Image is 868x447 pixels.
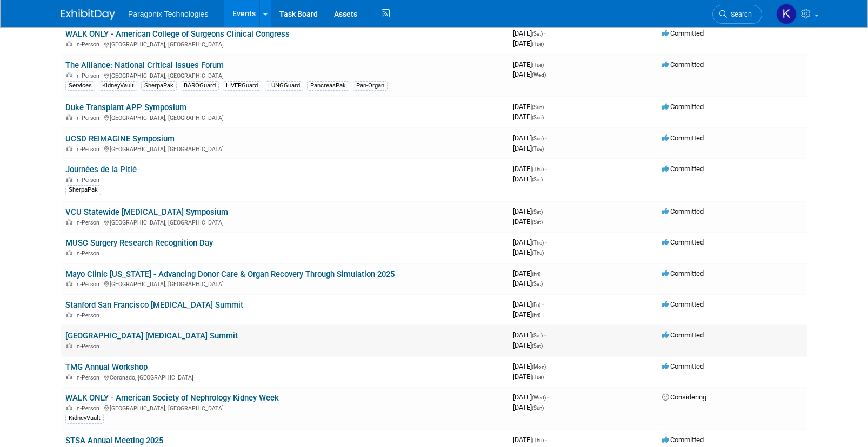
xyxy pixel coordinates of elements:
div: Services [65,81,95,91]
span: - [545,436,547,444]
span: (Sat) [532,209,543,215]
span: (Fri) [532,302,540,308]
span: (Sat) [532,333,543,338]
div: [GEOGRAPHIC_DATA], [GEOGRAPHIC_DATA] [65,279,504,288]
img: In-Person Event [66,312,72,317]
a: UCSD REIMAGINE Symposium [65,134,175,144]
span: (Tue) [532,62,544,68]
div: Pan-Organ [353,81,388,91]
span: - [544,29,546,37]
img: In-Person Event [66,41,72,46]
span: In-Person [75,219,103,226]
span: (Tue) [532,374,544,380]
span: - [544,207,546,215]
span: Committed [662,29,704,37]
a: The Alliance: National Critical Issues Forum [65,60,224,70]
span: Committed [662,165,704,173]
span: Search [727,10,752,18]
span: (Sun) [532,114,544,120]
span: In-Person [75,343,103,350]
span: [DATE] [513,279,543,287]
a: Search [712,5,762,24]
span: [DATE] [513,362,549,370]
span: In-Person [75,374,103,381]
img: In-Person Event [66,250,72,255]
span: - [547,362,549,370]
a: STSA Annual Meeting 2025 [65,436,163,445]
span: (Thu) [532,437,544,443]
div: BAROGuard [181,81,219,91]
span: (Wed) [532,72,546,78]
img: In-Person Event [66,114,72,120]
span: Committed [662,436,704,444]
a: Mayo Clinic [US_STATE] - Advancing Donor Care & Organ Recovery Through Simulation 2025 [65,269,395,279]
a: WALK ONLY - American College of Surgeons Clinical Congress [65,29,290,39]
a: [GEOGRAPHIC_DATA] [MEDICAL_DATA] Summit [65,331,238,341]
span: [DATE] [513,331,546,339]
div: LIVERGuard [223,81,261,91]
span: [DATE] [513,39,544,48]
a: Duke Transplant APP Symposium [65,103,186,112]
span: In-Person [75,114,103,121]
div: [GEOGRAPHIC_DATA], [GEOGRAPHIC_DATA] [65,39,504,48]
div: SherpaPak [65,185,101,195]
img: In-Person Event [66,405,72,410]
img: In-Person Event [66,281,72,286]
img: In-Person Event [66,177,72,182]
span: [DATE] [513,436,547,444]
div: LUNGGuard [265,81,303,91]
img: In-Person Event [66,219,72,225]
div: [GEOGRAPHIC_DATA], [GEOGRAPHIC_DATA] [65,218,504,226]
span: Committed [662,103,704,111]
div: KidneyVault [65,414,104,423]
span: In-Person [75,177,103,184]
span: Paragonix Technologies [128,10,208,18]
span: [DATE] [513,269,544,277]
span: In-Person [75,41,103,48]
span: - [542,269,544,277]
span: [DATE] [513,238,547,246]
span: [DATE] [513,165,547,173]
a: Stanford San Francisco [MEDICAL_DATA] Summit [65,300,243,310]
img: In-Person Event [66,374,72,380]
span: In-Person [75,146,103,153]
span: (Tue) [532,146,544,152]
span: - [545,103,547,111]
span: In-Person [75,405,103,412]
span: Committed [662,207,704,215]
span: [DATE] [513,175,543,183]
span: (Sat) [532,177,543,182]
span: (Mon) [532,364,546,370]
a: TMG Annual Workshop [65,362,148,372]
span: [DATE] [513,310,540,319]
a: VCU Statewide [MEDICAL_DATA] Symposium [65,207,228,217]
span: (Sat) [532,281,543,287]
span: [DATE] [513,372,544,381]
a: WALK ONLY - American Society of Nephrology Kidney Week [65,393,279,403]
span: [DATE] [513,403,544,411]
div: [GEOGRAPHIC_DATA], [GEOGRAPHIC_DATA] [65,71,504,79]
div: PancreasPak [307,81,349,91]
span: - [545,165,547,173]
span: [DATE] [513,218,543,226]
span: [DATE] [513,60,547,69]
span: (Sat) [532,343,543,349]
span: Committed [662,300,704,308]
span: [DATE] [513,113,544,121]
div: [GEOGRAPHIC_DATA], [GEOGRAPHIC_DATA] [65,144,504,153]
span: (Tue) [532,41,544,47]
a: Journées de la Pitié [65,165,137,174]
span: [DATE] [513,70,546,78]
span: In-Person [75,312,103,319]
img: In-Person Event [66,343,72,348]
span: - [545,134,547,142]
span: [DATE] [513,103,547,111]
span: - [545,238,547,246]
span: Committed [662,60,704,69]
img: In-Person Event [66,72,72,78]
span: [DATE] [513,300,544,308]
img: ExhibitDay [61,9,115,20]
span: [DATE] [513,393,549,401]
span: (Thu) [532,166,544,172]
div: SherpaPak [141,81,177,91]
